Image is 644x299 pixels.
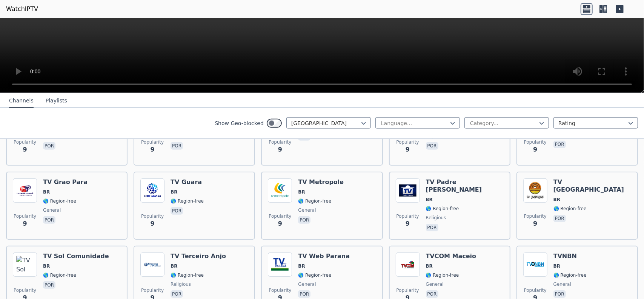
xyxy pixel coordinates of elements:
span: general [298,281,316,287]
h6: TV [GEOGRAPHIC_DATA] [553,178,631,194]
span: Popularity [269,213,291,219]
p: por [553,141,566,148]
span: 🌎 Region-free [298,198,331,204]
span: Popularity [397,213,419,219]
img: TV Web Parana [268,253,292,277]
h6: TV Terceiro Anjo [171,253,226,260]
span: Popularity [524,213,547,219]
button: Channels [9,94,34,108]
span: Popularity [14,139,36,145]
a: WatchIPTV [6,5,38,14]
span: Popularity [141,139,164,145]
span: 🌎 Region-free [553,206,587,212]
span: 9 [533,219,537,228]
span: BR [298,263,305,269]
img: TVCOM Maceio [396,253,420,277]
p: por [553,290,566,298]
span: 9 [151,145,155,154]
span: Popularity [141,213,164,219]
h6: TVCOM Maceio [426,253,476,260]
h6: TV Web Parana [298,253,350,260]
span: BR [553,197,560,203]
span: Popularity [269,139,291,145]
p: por [171,142,183,150]
p: por [298,216,310,224]
img: TV Pampa Norte [523,178,547,203]
span: general [43,207,61,213]
span: BR [426,197,433,203]
span: 9 [406,219,410,228]
span: 🌎 Region-free [43,198,76,204]
span: Popularity [14,213,36,219]
span: 🌎 Region-free [43,272,76,278]
span: 🌎 Region-free [426,206,459,212]
span: 🌎 Region-free [298,272,331,278]
span: 9 [23,219,27,228]
p: por [553,215,566,222]
span: 🌎 Region-free [426,272,459,278]
span: 🌎 Region-free [171,272,204,278]
span: Popularity [269,287,291,293]
p: por [298,290,310,298]
img: TV Metropole [268,178,292,203]
span: 9 [278,145,282,154]
p: por [426,290,438,298]
span: 9 [278,219,282,228]
span: Popularity [141,287,164,293]
img: TV Sol Comunidade [13,253,37,277]
span: BR [171,263,177,269]
span: 🌎 Region-free [553,272,587,278]
h6: TV Sol Comunidade [43,253,109,260]
span: religious [426,215,446,221]
span: Popularity [524,139,547,145]
img: TV Guara [140,178,164,203]
p: por [426,224,438,231]
span: BR [43,263,50,269]
p: por [426,142,438,150]
span: Popularity [524,287,547,293]
span: BR [171,189,177,195]
p: por [171,207,183,215]
h6: TV Grao Para [43,178,88,186]
span: 9 [533,145,537,154]
span: 🌎 Region-free [171,198,204,204]
span: 9 [406,145,410,154]
h6: TV Guara [171,178,204,186]
img: TV Grao Para [13,178,37,203]
span: BR [426,263,433,269]
span: BR [43,189,50,195]
span: general [553,281,571,287]
span: BR [298,189,305,195]
label: Show Geo-blocked [215,119,264,127]
p: por [43,142,55,150]
img: TV Padre Cicero [396,178,420,203]
span: general [426,281,444,287]
h6: TVNBN [553,253,587,260]
h6: TV Metropole [298,178,344,186]
h6: TV Padre [PERSON_NAME] [426,178,504,194]
p: por [171,290,183,298]
span: Popularity [397,287,419,293]
span: BR [553,263,560,269]
span: Popularity [397,139,419,145]
button: Playlists [46,94,67,108]
span: general [298,207,316,213]
p: por [43,216,55,224]
span: 9 [23,145,27,154]
span: religious [171,281,191,287]
p: por [43,281,55,289]
span: Popularity [14,287,36,293]
img: TV Terceiro Anjo [140,253,164,277]
img: TVNBN [523,253,547,277]
span: 9 [151,219,155,228]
